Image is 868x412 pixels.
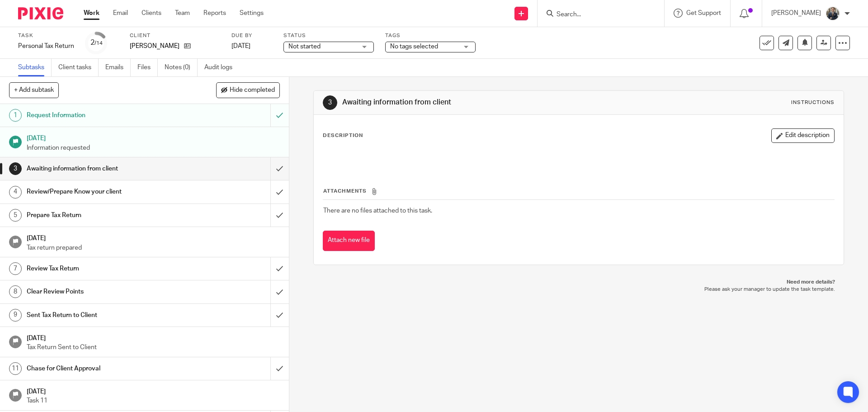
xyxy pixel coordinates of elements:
p: Tax return prepared [27,243,280,252]
span: Not started [288,43,321,50]
a: Emails [105,59,131,76]
button: Edit description [771,128,835,143]
label: Task [18,32,74,39]
span: [DATE] [231,43,250,49]
img: Pixie [18,7,63,19]
label: Due by [231,32,272,39]
h1: [DATE] [27,232,280,243]
a: Subtasks [18,59,52,76]
p: [PERSON_NAME] [130,42,179,51]
div: Personal Tax Return [18,42,74,51]
div: Instructions [791,99,835,106]
h1: Request Information [27,109,183,122]
div: 7 [9,262,22,275]
div: 9 [9,309,22,322]
div: 4 [9,186,22,199]
p: Tax Return Sent to Client [27,343,280,352]
div: 11 [9,362,22,375]
p: Information requested [27,143,280,152]
div: 3 [323,95,337,110]
label: Tags [385,32,476,39]
h1: Prepare Tax Return [27,208,183,222]
a: Client tasks [58,59,99,76]
label: Client [130,32,220,39]
a: Settings [240,9,264,18]
a: Reports [203,9,226,18]
small: /14 [94,41,103,46]
h1: Chase for Client Approval [27,362,183,375]
h1: [DATE] [27,385,280,396]
div: 1 [9,109,22,122]
p: [PERSON_NAME] [771,9,821,18]
h1: Review Tax Return [27,262,183,275]
p: Task 11 [27,396,280,405]
h1: [DATE] [27,331,280,343]
p: Need more details? [322,279,835,286]
button: Attach new file [323,231,375,251]
span: Get Support [686,10,721,16]
h1: Sent Tax Return to Client [27,308,183,322]
button: + Add subtask [9,82,59,98]
h1: Awaiting information from client [27,162,183,175]
a: Notes (0) [165,59,198,76]
h1: [DATE] [27,132,280,143]
button: Hide completed [216,82,280,98]
a: Files [137,59,158,76]
div: 5 [9,209,22,222]
a: Team [175,9,190,18]
img: Headshot.jpg [826,6,840,21]
a: Email [113,9,128,18]
input: Search [556,11,637,19]
span: No tags selected [390,43,438,50]
p: Please ask your manager to update the task template. [322,286,835,293]
span: Hide completed [230,87,275,94]
label: Status [283,32,374,39]
a: Clients [142,9,161,18]
h1: Review/Prepare Know your client [27,185,183,199]
h1: Clear Review Points [27,285,183,298]
p: Description [323,132,363,139]
div: 3 [9,162,22,175]
span: Attachments [323,189,367,194]
div: 2 [90,38,103,48]
a: Audit logs [204,59,239,76]
span: There are no files attached to this task. [323,208,432,214]
a: Work [84,9,99,18]
div: 8 [9,285,22,298]
h1: Awaiting information from client [342,98,598,107]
